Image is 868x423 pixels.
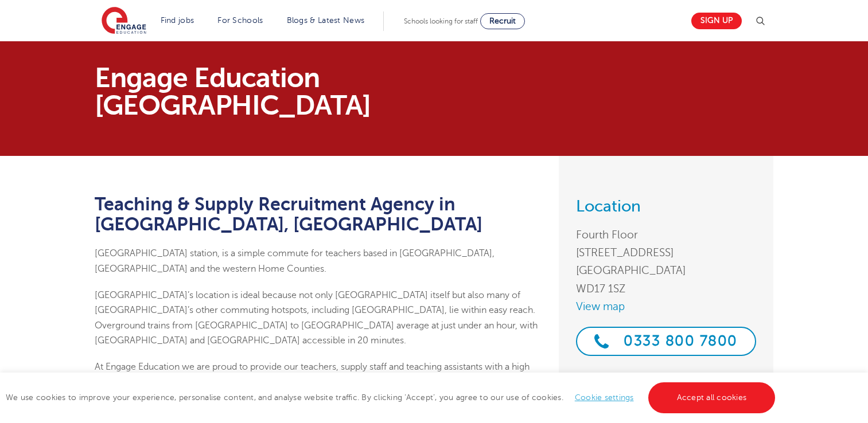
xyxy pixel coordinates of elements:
[287,16,365,25] a: Blogs & Latest News
[95,290,538,346] span: [GEOGRAPHIC_DATA]’s location is ideal because not only [GEOGRAPHIC_DATA] itself but also many of ...
[95,64,542,119] p: Engage Education [GEOGRAPHIC_DATA]
[575,393,634,402] a: Cookie settings
[576,297,756,315] a: View map
[404,17,478,25] span: Schools looking for staff
[95,194,542,234] h1: Teaching & Supply Recruitment Agency in [GEOGRAPHIC_DATA], [GEOGRAPHIC_DATA]
[576,198,756,214] h3: Location
[161,16,194,25] a: Find jobs
[691,13,742,29] a: Sign up
[102,7,146,36] img: Engage Education
[480,13,525,29] a: Recruit
[576,327,756,356] a: 0333 800 7800
[489,17,516,25] span: Recruit
[95,362,530,402] span: At Engage Education we are proud to provide our teachers, supply staff and teaching assistants wi...
[6,393,778,402] span: We use cookies to improve your experience, personalise content, and analyse website traffic. By c...
[217,16,263,25] a: For Schools
[648,382,776,413] a: Accept all cookies
[95,248,495,273] span: [GEOGRAPHIC_DATA] station, is a simple commute for teachers based in [GEOGRAPHIC_DATA], [GEOGRAPH...
[576,226,756,297] address: Fourth Floor [STREET_ADDRESS] [GEOGRAPHIC_DATA] WD17 1SZ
